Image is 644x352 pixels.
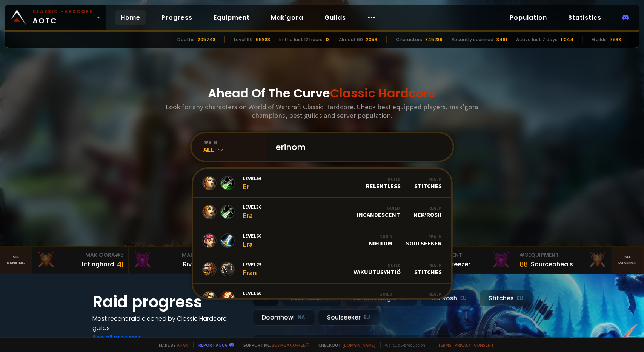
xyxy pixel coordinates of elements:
div: Guild [366,176,401,182]
a: Level29EranGuildVakuutusyhtiöRealmStitches [193,255,451,284]
div: Era [243,204,262,220]
div: In the last 12 hours [279,36,323,43]
a: Mak'Gora#3Hittinghard41 [32,247,129,274]
a: #2Equipment88Notafreezer [419,247,515,274]
div: Eran [243,290,262,306]
span: Level 29 [243,261,262,268]
span: Level 36 [243,204,262,210]
div: Nihilum [369,234,393,247]
span: # 3 [520,251,529,259]
span: # 3 [115,251,124,259]
h3: Look for any characters on World of Warcraft Classic Hardcore. Check best equipped players, mak'g... [163,102,481,120]
a: Level60EraGuildNihilumRealmSoulseeker [193,226,451,255]
span: Checkout [314,342,376,348]
div: 65983 [256,36,270,43]
div: Level 60 [234,36,253,43]
input: Search a character... [272,133,444,161]
small: EU [461,295,467,302]
span: AOTC [32,8,93,26]
div: 88 [520,259,528,269]
div: Realm [414,205,442,211]
a: Mak'Gora#2Rivench100 [129,247,225,274]
span: Support me, [239,342,309,348]
a: Home [115,10,146,25]
div: Hittinghard [79,259,114,269]
span: Level 60 [243,232,262,239]
div: 11044 [561,36,573,43]
span: Level 60 [243,290,262,296]
div: Stitches [415,176,442,190]
div: Vakuutusyhtiö [354,262,401,276]
div: All [204,145,267,154]
div: [GEOGRAPHIC_DATA] [335,291,393,304]
a: Consent [474,342,494,348]
div: Er [243,175,262,191]
a: #3Equipment88Sourceoheals [515,247,612,274]
a: See all progress [93,333,142,342]
div: Realm [415,176,442,182]
small: Classic Hardcore [32,8,93,15]
div: 13 [326,36,330,43]
span: Made by [155,342,189,348]
div: Stitches [415,262,442,276]
div: Sourceoheals [531,259,573,269]
a: Level60EranGuild[GEOGRAPHIC_DATA]RealmSoulseeker [193,284,451,312]
div: Mak'Gora [37,251,124,259]
small: EU [517,295,524,302]
div: Soulseeker [406,291,442,304]
div: Recently scanned [452,36,493,43]
small: EU [364,314,370,321]
div: Guild [354,262,401,268]
a: Privacy [455,342,471,348]
a: Progress [155,10,198,25]
div: Deaths [177,36,195,43]
div: 2053 [366,36,377,43]
span: Level 56 [243,175,262,182]
a: Mak'gora [265,10,309,25]
a: Equipment [207,10,256,25]
h1: Raid progress [93,290,244,314]
small: NA [298,314,306,321]
div: Characters [396,36,422,43]
div: 205748 [198,36,215,43]
div: Almost 60 [339,36,363,43]
a: Guilds [318,10,352,25]
div: Realm [415,262,442,268]
div: Guilds [592,36,607,43]
a: Level56ErGuildRelentlessRealmStitches [193,169,451,198]
div: Rivench [183,259,207,269]
a: Seeranking [612,247,644,274]
a: Buy me a coffee [272,342,309,348]
div: Stitches [480,290,533,306]
div: Incandescent [357,205,400,218]
div: 41 [117,259,124,269]
div: Notafreezer [435,259,471,269]
h4: Most recent raid cleaned by Classic Hardcore guilds [93,314,244,333]
div: 3461 [496,36,507,43]
div: Era [243,232,262,249]
div: Soulseeker [318,309,380,326]
div: Active last 7 days [516,36,558,43]
div: Mak'Gora [133,251,220,259]
div: Soulseeker [406,234,442,247]
div: Doomhowl [253,309,315,326]
a: Classic HardcoreAOTC [5,5,106,30]
a: Report a bug [199,342,228,348]
div: realm [204,140,267,145]
span: v. d752d5 - production [380,342,426,348]
div: Guild [357,205,400,211]
div: Nek'Rosh [420,290,476,306]
div: 7538 [610,36,621,43]
a: a fan [177,342,189,348]
a: Level36EraGuildIncandescentRealmNek'Rosh [193,198,451,226]
div: Equipment [423,251,510,259]
div: Guild [335,291,393,297]
h1: Ahead Of The Curve [208,84,436,102]
a: Terms [438,342,452,348]
div: Guild [369,234,393,239]
div: Realm [406,291,442,297]
div: Realm [406,234,442,239]
div: Eran [243,261,262,277]
div: Nek'Rosh [414,205,442,218]
div: Relentless [366,176,401,190]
